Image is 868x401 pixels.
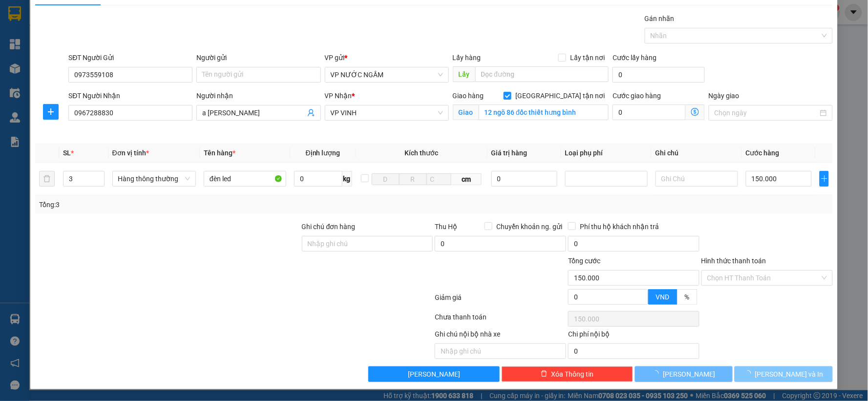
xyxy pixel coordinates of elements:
[453,66,475,82] span: Lấy
[613,67,705,83] input: Cước lấy hàng
[112,149,149,157] span: Đơn vị tính
[453,92,484,100] span: Giao hàng
[568,257,600,265] span: Tổng cước
[561,144,652,163] th: Loại phụ phí
[613,92,661,100] label: Cước giao hàng
[502,366,633,382] button: deleteXóa Thông tin
[306,149,340,157] span: Định lượng
[118,171,190,186] span: Hàng thông thường
[746,149,780,157] span: Cước hàng
[685,293,690,301] span: %
[691,108,699,116] span: dollar-circle
[196,90,320,101] div: Người nhận
[820,171,829,187] button: plus
[451,173,482,185] span: cm
[426,173,451,185] input: C
[307,109,315,117] span: user-add
[453,105,479,120] span: Giao
[613,54,656,62] label: Cước lấy hàng
[434,292,567,309] div: Giảm giá
[568,329,699,343] div: Chi phí nội bộ
[715,107,818,118] input: Ngày giao
[652,144,742,163] th: Ghi chú
[709,92,740,100] label: Ngày giao
[331,67,443,82] span: VP NƯỚC NGẦM
[656,171,738,187] input: Ghi Chú
[479,105,609,120] input: Giao tận nơi
[434,312,567,329] div: Chưa thanh toán
[541,370,548,378] span: delete
[204,171,286,187] input: VD: Bàn, Ghế
[663,369,715,380] span: [PERSON_NAME]
[435,343,566,359] input: Nhập ghi chú
[196,52,320,63] div: Người gửi
[435,329,566,343] div: Ghi chú nội bộ nhà xe
[656,293,670,301] span: VND
[399,173,427,185] input: R
[408,369,460,380] span: [PERSON_NAME]
[511,90,609,101] span: [GEOGRAPHIC_DATA] tận nơi
[645,15,675,22] label: Gán nhãn
[635,366,733,382] button: [PERSON_NAME]
[744,370,755,377] span: loading
[701,257,766,265] label: Hình thức thanh toán
[325,52,449,63] div: VP gửi
[475,66,609,82] input: Dọc đường
[566,52,609,63] span: Lấy tận nơi
[576,221,663,232] span: Phí thu hộ khách nhận trả
[453,54,481,62] span: Lấy hàng
[39,171,55,187] button: delete
[43,108,58,116] span: plus
[435,223,457,231] span: Thu Hộ
[68,52,192,63] div: SĐT Người Gửi
[613,105,686,120] input: Cước giao hàng
[68,90,192,101] div: SĐT Người Nhận
[492,221,566,232] span: Chuyển khoản ng. gửi
[491,171,557,187] input: 0
[204,149,235,157] span: Tên hàng
[325,92,352,100] span: VP Nhận
[491,149,528,157] span: Giá trị hàng
[735,366,833,382] button: [PERSON_NAME] và In
[43,104,59,120] button: plus
[302,223,356,231] label: Ghi chú đơn hàng
[551,369,594,380] span: Xóa Thông tin
[755,369,824,380] span: [PERSON_NAME] và In
[331,106,443,120] span: VP VINH
[368,366,500,382] button: [PERSON_NAME]
[652,370,663,377] span: loading
[405,149,439,157] span: Kích thước
[820,175,828,183] span: plus
[372,173,400,185] input: D
[342,171,352,187] span: kg
[302,236,433,252] input: Ghi chú đơn hàng
[39,199,335,210] div: Tổng: 3
[63,149,71,157] span: SL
